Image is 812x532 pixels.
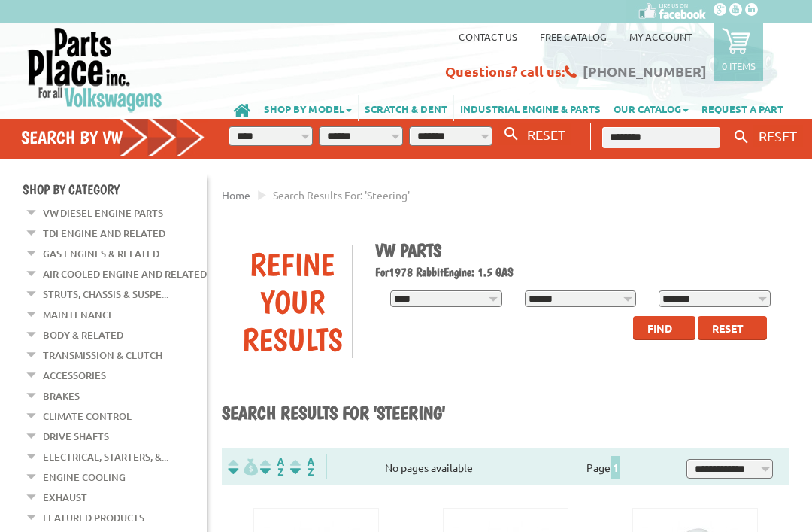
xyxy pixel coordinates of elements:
[698,316,767,340] button: Reset
[43,386,80,406] a: Brakes
[498,123,524,145] button: Search By VW...
[527,126,565,142] span: RESET
[43,284,168,304] a: Struts, Chassis & Suspe...
[273,188,410,202] span: Search results for: 'Steering'
[753,125,803,147] button: RESET
[454,95,607,121] a: INDUSTRIAL ENGINE & PARTS
[375,265,778,279] h2: 1978 Rabbit
[540,30,607,43] a: Free Catalog
[43,244,159,263] a: Gas Engines & Related
[611,456,620,479] span: 1
[759,128,797,144] span: RESET
[695,95,789,121] a: REQUEST A PART
[43,467,126,487] a: Engine Cooling
[43,488,87,507] a: Exhaust
[633,316,695,340] button: Find
[714,23,763,81] a: 0 items
[43,366,106,385] a: Accessories
[258,95,358,121] a: SHOP BY MODEL
[43,264,207,284] a: Air Cooled Engine and Related
[375,265,389,279] span: For
[21,126,205,148] h4: Search by VW
[43,447,168,467] a: Electrical, Starters, &...
[607,95,695,121] a: OUR CATALOG
[233,245,352,358] div: Refine Your Results
[43,345,162,365] a: Transmission & Clutch
[222,402,789,426] h1: Search results for 'Steering'
[222,188,250,202] a: Home
[43,203,163,223] a: VW Diesel Engine Parts
[712,321,744,335] span: Reset
[43,325,123,345] a: Body & Related
[43,406,132,426] a: Climate Control
[228,458,258,476] img: filterpricelow.svg
[444,265,514,279] span: Engine: 1.5 GAS
[327,460,532,476] div: No pages available
[459,30,517,43] a: Contact us
[43,427,109,446] a: Drive Shafts
[257,458,287,476] img: Sort by Headline
[647,321,672,335] span: Find
[722,59,756,72] p: 0 items
[23,181,207,197] h4: Shop By Category
[43,305,114,324] a: Maintenance
[26,26,164,113] img: Parts Place Inc!
[287,458,317,476] img: Sort by Sales Rank
[359,95,453,121] a: SCRATCH & DENT
[730,125,753,150] button: Keyword Search
[43,223,165,243] a: TDI Engine and Related
[43,508,144,527] a: Featured Products
[629,30,692,43] a: My Account
[532,454,675,479] div: Page
[375,239,778,261] h1: VW Parts
[521,123,571,145] button: RESET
